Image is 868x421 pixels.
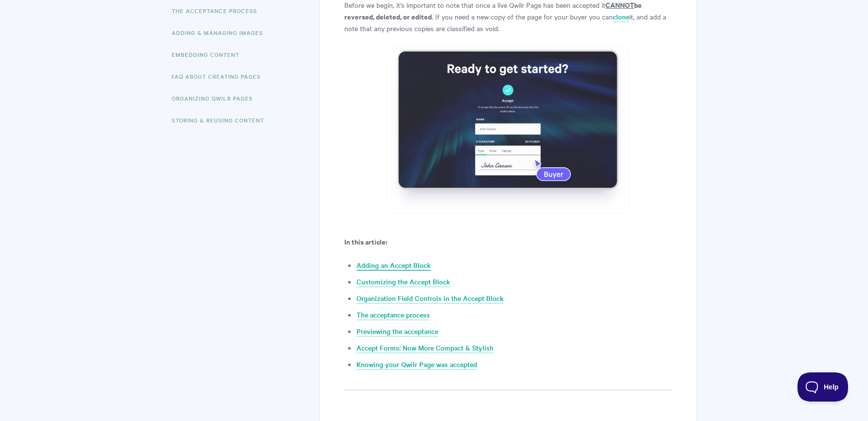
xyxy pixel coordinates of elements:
a: Previewing the acceptance [356,326,438,337]
a: Organizing Qwilr Pages [172,88,260,108]
a: Adding an Accept Block [356,260,431,271]
a: Organization Field Controls in the Accept Block [356,293,504,304]
a: Embedding Content [172,45,247,64]
a: Storing & Reusing Content [172,110,271,130]
a: Customizing the Accept Block [356,277,450,287]
a: clone [613,12,629,22]
a: The acceptance process [356,310,430,320]
strong: In this article: [344,236,387,246]
a: Adding & Managing Images [172,23,270,42]
a: FAQ About Creating Pages [172,67,268,86]
a: Knowing your Qwilr Page was accepted [356,359,477,370]
a: Accept Forms: Now More Compact & Stylish [356,343,494,353]
img: file-vkqjd8S4A2.png [387,47,629,213]
iframe: Toggle Customer Support [797,372,849,402]
a: The Acceptance Process [172,1,265,20]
